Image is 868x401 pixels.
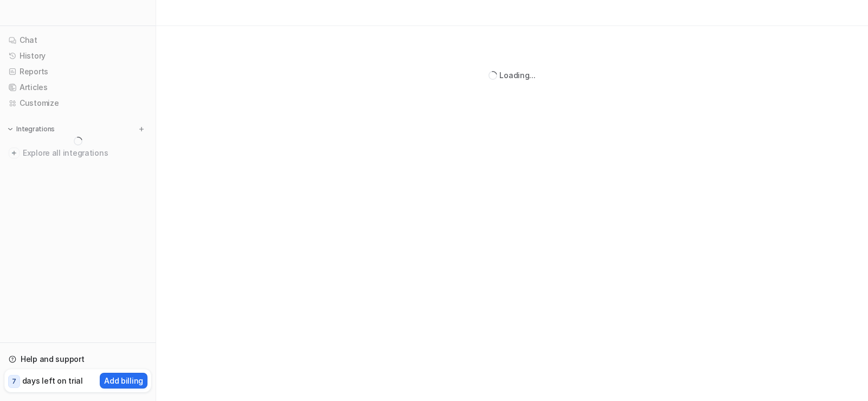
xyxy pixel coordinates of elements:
span: Explore all integrations [23,144,147,162]
a: Reports [4,64,151,79]
img: menu_add.svg [138,125,145,133]
p: days left on trial [22,375,83,386]
button: Add billing [100,373,147,389]
button: Integrations [4,124,58,135]
a: Articles [4,80,151,95]
img: expand menu [7,125,14,133]
a: Customize [4,96,151,111]
a: Help and support [4,352,151,367]
a: History [4,48,151,63]
p: 7 [12,377,16,386]
div: Loading... [499,69,535,81]
p: Add billing [104,375,143,386]
a: Chat [4,33,151,48]
a: Explore all integrations [4,145,151,161]
p: Integrations [16,125,55,133]
img: explore all integrations [9,148,20,158]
